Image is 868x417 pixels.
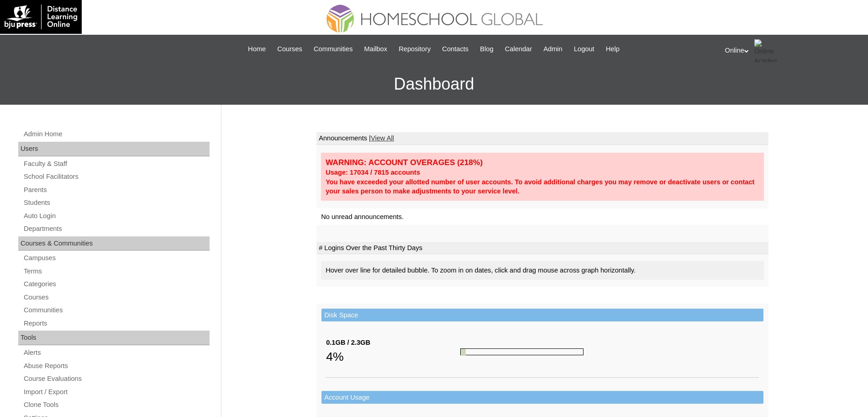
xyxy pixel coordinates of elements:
[5,64,863,105] h3: Dashboard
[316,132,768,145] td: Announcements |
[23,128,210,140] a: Admin Home
[326,177,759,196] div: You have exceeded your allotted number of user accounts. To avoid additional charges you may remo...
[23,184,210,196] a: Parents
[475,44,498,54] a: Blog
[23,318,210,329] a: Reports
[314,44,353,54] span: Communities
[399,44,431,54] span: Repository
[23,278,210,290] a: Categories
[326,347,460,366] div: 4%
[574,44,594,54] span: Logout
[326,157,759,168] div: WARNING: ACCOUNT OVERAGES (218%)
[326,169,420,176] strong: Usage: 17034 / 7815 accounts
[569,44,599,54] a: Logout
[539,44,567,54] a: Admin
[277,44,302,54] span: Courses
[437,44,473,54] a: Contacts
[500,44,537,54] a: Calendar
[23,373,210,385] a: Course Evaluations
[321,261,764,280] div: Hover over line for detailed bubble. To zoom in on dates, click and drag mouse across graph horiz...
[23,223,210,235] a: Departments
[248,44,266,54] span: Home
[5,5,77,29] img: logo-white.png
[243,44,270,54] a: Home
[23,399,210,411] a: Clone Tools
[364,44,388,54] span: Mailbox
[23,347,210,358] a: Alerts
[23,197,210,208] a: Students
[442,44,468,54] span: Contacts
[23,266,210,277] a: Terms
[505,44,532,54] span: Calendar
[360,44,392,54] a: Mailbox
[273,44,307,54] a: Courses
[23,292,210,303] a: Courses
[326,338,460,347] div: 0.1GB / 2.3GB
[316,208,768,225] td: No unread announcements.
[316,242,768,255] td: # Logins Over the Past Thirty Days
[543,44,563,54] span: Admin
[480,44,493,54] span: Blog
[309,44,358,54] a: Communities
[23,386,210,398] a: Import / Export
[23,305,210,316] a: Communities
[321,309,763,322] td: Disk Space
[23,171,210,182] a: School Facilitators
[321,391,763,404] td: Account Usage
[754,39,777,62] img: Online Academy
[725,39,859,62] div: Online
[23,210,210,222] a: Auto Login
[371,134,394,142] a: View All
[23,252,210,264] a: Campuses
[18,236,210,251] div: Courses & Communities
[18,331,210,345] div: Tools
[23,158,210,170] a: Faculty & Staff
[18,142,210,156] div: Users
[23,360,210,372] a: Abuse Reports
[601,44,624,54] a: Help
[394,44,435,54] a: Repository
[606,44,620,54] span: Help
